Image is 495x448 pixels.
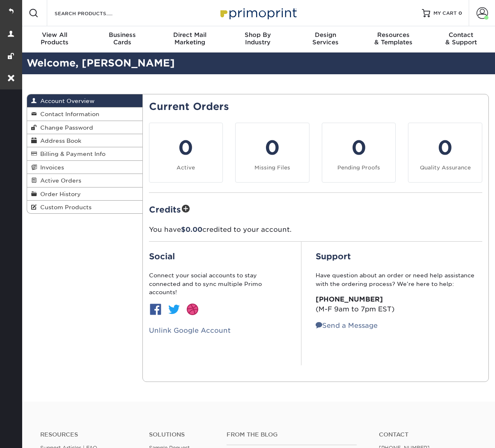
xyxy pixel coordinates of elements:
h2: Credits [149,203,483,215]
small: Active [176,165,195,171]
span: Change Password [37,124,93,131]
a: Order History [27,187,142,201]
span: Active Orders [37,177,81,184]
span: Design [292,31,360,39]
span: 0 [458,10,462,16]
a: Custom Products [27,201,142,213]
a: Change Password [27,121,142,134]
small: Missing Files [254,165,290,171]
img: btn-dribbble.jpg [186,303,199,316]
h2: Support [316,251,482,261]
a: Account Overview [27,94,142,107]
p: Have question about an order or need help assistance with the ordering process? We’re here to help: [316,271,482,288]
span: Account Overview [37,98,94,104]
a: Send a Message [316,322,378,329]
img: btn-facebook.jpg [149,303,162,316]
div: 0 [241,133,304,162]
a: BusinessCards [88,26,156,53]
span: Shop By [224,31,291,39]
div: Marketing [156,31,224,46]
span: Direct Mail [156,31,224,39]
span: MY CART [433,10,457,17]
span: Contact [427,31,495,39]
div: 0 [327,133,391,162]
a: 0 Missing Files [235,123,309,183]
a: Direct MailMarketing [156,26,224,53]
div: Products [21,31,88,46]
span: View All [21,31,88,39]
div: 0 [154,133,218,162]
span: Contact Information [37,111,99,117]
span: Business [88,31,156,39]
img: Primoprint [217,4,299,22]
span: Address Book [37,137,81,144]
span: $0.00 [181,226,202,233]
a: Invoices [27,161,142,174]
p: You have credited to your account. [149,225,483,235]
h4: Resources [40,431,137,438]
a: Shop ByIndustry [224,26,291,53]
a: Unlink Google Account [149,327,231,334]
small: Pending Proofs [337,165,380,171]
img: btn-twitter.jpg [167,303,181,316]
div: & Support [427,31,495,46]
a: 0 Quality Assurance [408,123,482,183]
a: Address Book [27,134,142,147]
a: Resources& Templates [360,26,427,53]
span: Custom Products [37,204,92,210]
p: Connect your social accounts to stay connected and to sync multiple Primo accounts! [149,271,287,296]
span: Order History [37,191,81,197]
div: 0 [413,133,477,162]
div: Cards [88,31,156,46]
a: Contact [379,431,475,438]
span: Resources [360,31,427,39]
input: SEARCH PRODUCTS..... [54,8,134,18]
a: 0 Pending Proofs [322,123,396,183]
a: Contact& Support [427,26,495,53]
span: Billing & Payment Info [37,151,105,157]
small: Quality Assurance [420,165,471,171]
h4: From the Blog [227,431,357,438]
a: View AllProducts [21,26,88,53]
a: DesignServices [292,26,360,53]
h2: Welcome, [PERSON_NAME] [21,56,495,71]
p: (M-F 9am to 7pm EST) [316,295,482,314]
a: Contact Information [27,107,142,121]
a: 0 Active [149,123,223,183]
span: Invoices [37,164,64,171]
div: Industry [224,31,291,46]
a: Billing & Payment Info [27,147,142,160]
div: Services [292,31,360,46]
h2: Social [149,251,287,261]
a: Active Orders [27,174,142,187]
strong: [PHONE_NUMBER] [316,295,383,303]
h4: Solutions [149,431,214,438]
div: & Templates [360,31,427,46]
h2: Current Orders [149,101,483,113]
